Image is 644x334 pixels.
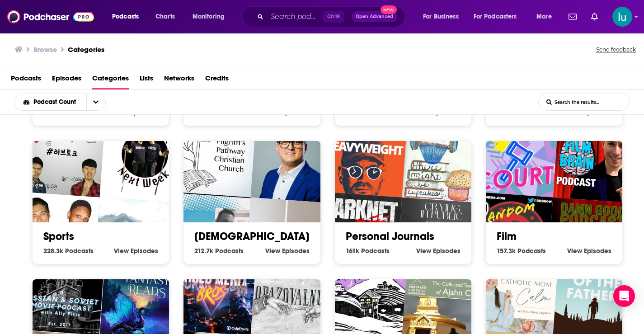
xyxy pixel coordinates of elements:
span: 228.3k [43,247,63,255]
a: Charts [150,9,180,24]
div: Open Intercom Messenger [613,285,635,307]
span: View [416,247,431,255]
span: View [114,247,129,255]
span: Episodes [584,247,611,255]
span: Podcasts [112,10,139,23]
button: open menu [15,99,86,105]
span: Podcasts [517,247,546,255]
a: View Personal Journals Episodes [416,247,461,255]
img: Pilgrim's Pathway Ministries [169,110,257,198]
span: Ctrl K [323,11,344,23]
a: View [DEMOGRAPHIC_DATA] Episodes [265,247,310,255]
img: Rediscover the Gospel [251,116,338,203]
span: Logged in as lusodano [612,7,632,27]
a: Credits [205,71,229,89]
span: For Business [423,10,459,23]
button: open menu [106,9,150,24]
img: [용광로 라이브] 러브토크 [18,110,106,198]
span: Open Advanced [356,14,393,19]
span: New [381,5,397,14]
span: Podcast Count [33,99,79,105]
a: [DEMOGRAPHIC_DATA] [194,230,310,243]
span: More [536,10,552,23]
span: 212.7k [194,247,213,255]
img: Heavyweight [320,110,408,198]
button: Open AdvancedNew [352,11,397,22]
span: Episodes [131,247,158,255]
span: Charts [155,10,175,23]
img: User Profile [612,7,632,27]
span: Episodes [433,247,461,255]
span: 161k [346,247,359,255]
a: Networks [164,71,194,89]
button: open menu [417,9,470,24]
a: Film [497,230,517,243]
a: Show notifications dropdown [565,9,580,24]
span: 157.3k [497,247,516,255]
img: Better Luck Next Week [100,116,188,203]
span: View [567,247,582,255]
a: Episodes [52,71,81,89]
h3: Browse [33,45,57,54]
span: Podcasts [65,247,94,255]
a: Personal Journals [346,230,434,243]
input: Search podcasts, credits, & more... [267,9,323,24]
a: Categories [68,45,104,54]
img: There Might Be Cupcakes Podcast [402,116,489,203]
a: Sports [43,230,74,243]
h2: Choose List sort [14,94,120,111]
a: Podcasts [11,71,41,89]
a: 212.7k [DEMOGRAPHIC_DATA] Podcasts [194,247,244,255]
a: View Sports Episodes [114,247,158,255]
a: 157.3k Film Podcasts [497,247,546,255]
img: Podchaser - Follow, Share and Rate Podcasts [7,8,94,25]
button: open menu [86,94,105,110]
a: Categories [92,71,129,89]
span: For Podcasters [474,10,517,23]
a: View Film Episodes [567,247,611,255]
a: 228.3k Sports Podcasts [43,247,94,255]
span: Podcasts [361,247,390,255]
button: open menu [468,9,530,24]
span: Monitoring [193,10,225,23]
button: open menu [530,9,563,24]
span: Episodes [282,247,310,255]
span: View [265,247,280,255]
button: Send feedback [593,43,639,56]
img: 90s Court [471,110,559,198]
a: Lists [140,71,153,89]
button: Show profile menu [612,7,632,27]
button: open menu [186,9,236,24]
div: Search podcasts, credits, & more... [251,6,414,27]
img: The Film Brain Podcast [553,116,640,203]
a: 161k Personal Journals Podcasts [346,247,390,255]
a: Show notifications dropdown [588,9,602,24]
span: Podcasts [215,247,244,255]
